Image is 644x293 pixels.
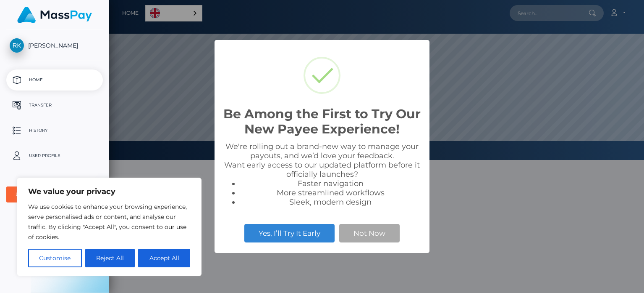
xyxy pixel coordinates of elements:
[223,107,421,137] h2: Be Among the First to Try Our New Payee Experience!
[6,186,103,202] button: User Agreements
[339,224,400,242] button: Not Now
[244,224,335,242] button: Yes, I’ll Try It Early
[223,142,421,207] div: We're rolling out a brand-new way to manage your payouts, and we’d love your feedback. Want early...
[16,191,84,198] div: User Agreements
[240,179,421,188] li: Faster navigation
[240,188,421,197] li: More streamlined workflows
[10,149,99,162] p: User Profile
[28,249,82,267] button: Customise
[240,197,421,207] li: Sleek, modern design
[85,249,135,267] button: Reject All
[10,99,99,112] p: Transfer
[28,186,190,197] p: We value your privacy
[17,178,202,276] div: We value your privacy
[138,249,190,267] button: Accept All
[10,124,99,137] p: History
[6,42,103,49] span: [PERSON_NAME]
[28,202,190,242] p: We use cookies to enhance your browsing experience, serve personalised ads or content, and analys...
[17,7,92,23] img: MassPay
[10,74,99,86] p: Home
